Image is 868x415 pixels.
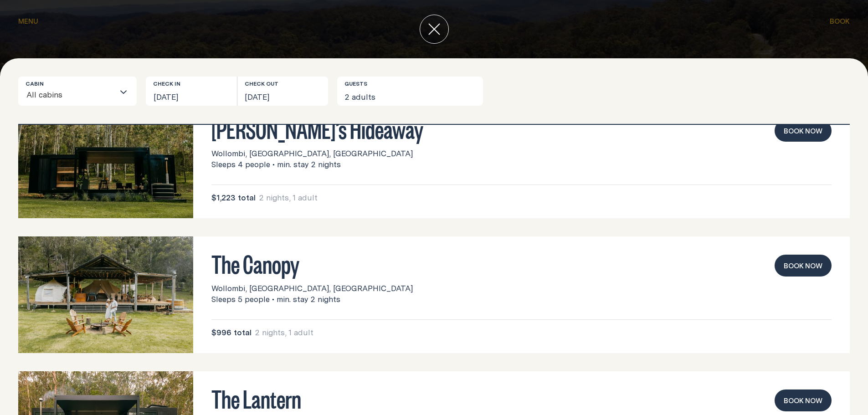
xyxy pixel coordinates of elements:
span: $1,223 total [211,192,256,203]
button: 2 adults [337,77,483,106]
button: close [420,15,449,44]
div: Search for option [18,77,137,106]
button: [DATE] [237,77,329,106]
span: Wollombi, [GEOGRAPHIC_DATA], [GEOGRAPHIC_DATA] [211,148,413,159]
span: $996 total [211,327,252,338]
button: book now [775,389,832,411]
h3: The Canopy [211,255,832,272]
input: Search for option [63,86,114,105]
button: [DATE] [146,77,237,106]
h3: [PERSON_NAME]’s Hideaway [211,120,832,137]
h3: The Lantern [211,389,832,407]
button: book now [775,120,832,142]
span: 2 nights, 1 adult [255,327,313,338]
span: 2 nights, 1 adult [259,192,318,203]
label: Guests [344,80,367,87]
span: Sleeps 4 people • min. stay 2 nights [211,159,341,170]
span: All cabins [26,84,63,105]
button: book now [775,255,832,277]
span: Wollombi, [GEOGRAPHIC_DATA], [GEOGRAPHIC_DATA] [211,283,413,294]
span: Sleeps 5 people • min. stay 2 nights [211,294,340,305]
